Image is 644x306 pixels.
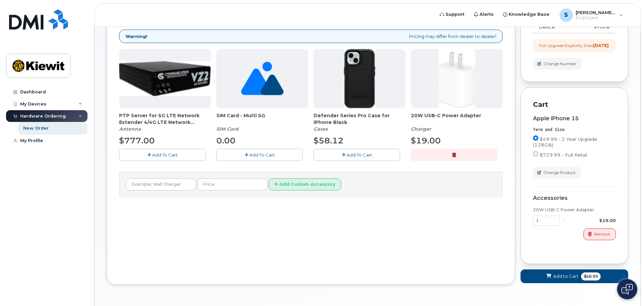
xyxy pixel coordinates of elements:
em: Cases [314,126,328,132]
span: Support [445,11,464,18]
button: Add To Cart [119,149,206,161]
div: Accessories [533,195,616,201]
span: $58.12 [314,136,344,145]
div: 20W USB-C Power Adapter [533,207,616,213]
div: Term and Size [533,127,616,133]
img: Open chat [621,284,633,295]
div: 20W USB-C Power Adapter [411,112,503,132]
div: $19.00 [568,217,616,224]
span: $777.00 [119,136,155,145]
div: SIM Card - Multi 5G [216,112,308,132]
span: S [564,11,568,19]
span: Alerts [479,11,494,18]
div: Defender Series Pro Case for iPhone Black [314,112,405,132]
img: Casa_Sysem.png [119,61,211,96]
div: Full Upgrade Eligibility Date [539,43,609,48]
img: defenderiphone14.png [344,49,375,108]
div: x [560,217,568,224]
span: $49.99 - 2 Year Upgrade (128GB) [533,136,597,147]
span: SIM Card - Multi 5G [216,112,308,126]
span: Remove [594,231,610,237]
span: Employee [576,15,616,20]
button: Add To Cart [216,149,303,161]
div: Sharon.Moore [555,8,628,22]
span: Add To Cart [249,152,275,158]
img: apple20w.jpg [438,49,475,108]
td: Device [533,21,563,33]
a: Support [435,8,469,21]
div: PTP Server for 5G LTE Network Extender 4/4G LTE Network Extender 3 [119,112,211,132]
span: Change Product [543,170,576,176]
button: Add Custom Accessory [269,178,341,191]
em: SIM Card [216,126,239,132]
span: Knowledge Base [509,11,549,18]
em: Charger [411,126,431,132]
input: $49.99 - 2 Year Upgrade (128GB) [533,135,538,141]
span: Add To Cart [152,152,178,158]
input: Price [197,178,267,190]
span: Change Number [543,61,576,67]
button: Add to Cart $68.99 [521,269,628,283]
span: Add to Cart [553,273,578,279]
span: 0.00 [216,136,236,145]
input: $729.99 - Full Retail [533,151,538,157]
a: Knowledge Base [498,8,554,21]
span: $19.00 [411,136,441,145]
button: Remove [583,228,616,240]
em: Antenna [119,126,141,132]
span: $68.99 [581,272,601,280]
span: Add To Cart [347,152,372,158]
strong: Warning! [126,33,147,40]
button: Add To Cart [314,149,400,161]
button: Change Product [533,167,581,178]
input: Example: Wall Charger [126,178,196,190]
span: Defender Series Pro Case for iPhone Black [314,112,405,126]
a: Alerts [469,8,498,21]
button: Change Number [533,58,582,70]
img: no_image_found-2caef05468ed5679b831cfe6fc140e25e0c280774317ffc20a367ab7fd17291e.png [241,49,284,108]
span: 20W USB-C Power Adapter [411,112,503,126]
span: $729.99 - Full Retail [540,152,587,158]
strong: [DATE] [593,43,609,48]
p: Cart [533,100,616,110]
div: Apple iPhone 15 [533,116,616,122]
span: [PERSON_NAME].[PERSON_NAME] [576,10,616,15]
td: iPhone [563,21,616,33]
span: PTP Server for 5G LTE Network Extender 4/4G LTE Network Extender 3 [119,112,211,126]
div: Pricing may differ from dealer to dealer! [119,30,503,43]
